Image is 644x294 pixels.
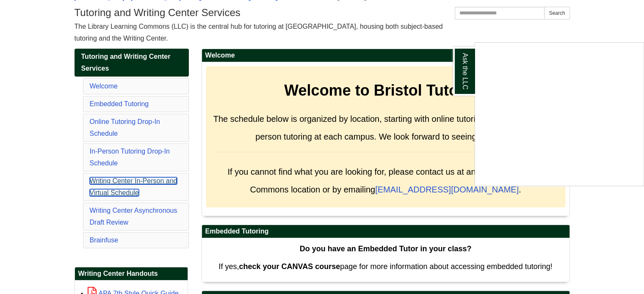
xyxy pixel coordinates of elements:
[90,82,118,90] a: Welcome
[218,262,552,271] span: If yes, page for more information about accessing embedded tutoring!
[202,225,569,238] h2: Embedded Tutoring
[75,267,188,280] h2: Writing Center Handouts
[75,7,570,19] h1: Tutoring and Writing Center Services
[90,100,149,107] a: Embedded Tutoring
[300,245,472,253] strong: Do you have an Embedded Tutor in your class?
[81,53,171,72] span: Tutoring and Writing Center Services
[90,207,177,226] a: Writing Center Asynchronous Draft Review
[453,47,475,96] a: Ask the LLC
[284,82,487,99] strong: Welcome to Bristol Tutoring
[90,177,177,196] a: Writing Center In-Person and Virtual Schedule
[202,49,569,62] h2: Welcome
[213,114,558,141] span: The schedule below is organized by location, starting with online tutoring and followed by in-per...
[75,23,443,42] span: The Library Learning Commons (LLC) is the central hub for tutoring at [GEOGRAPHIC_DATA], housing ...
[90,118,160,137] a: Online Tutoring Drop-In Schedule
[475,43,644,186] iframe: Chat Widget
[90,148,170,167] a: In-Person Tutoring Drop-In Schedule
[475,42,644,186] div: Ask the LLC
[544,7,569,19] button: Search
[75,49,189,77] a: Tutoring and Writing Center Services
[227,167,543,194] span: If you cannot find what you are looking for, please contact us at any Library Learning Commons lo...
[90,236,119,244] a: Brainfuse
[375,185,519,194] a: [EMAIL_ADDRESS][DOMAIN_NAME]
[239,262,340,271] strong: check your CANVAS course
